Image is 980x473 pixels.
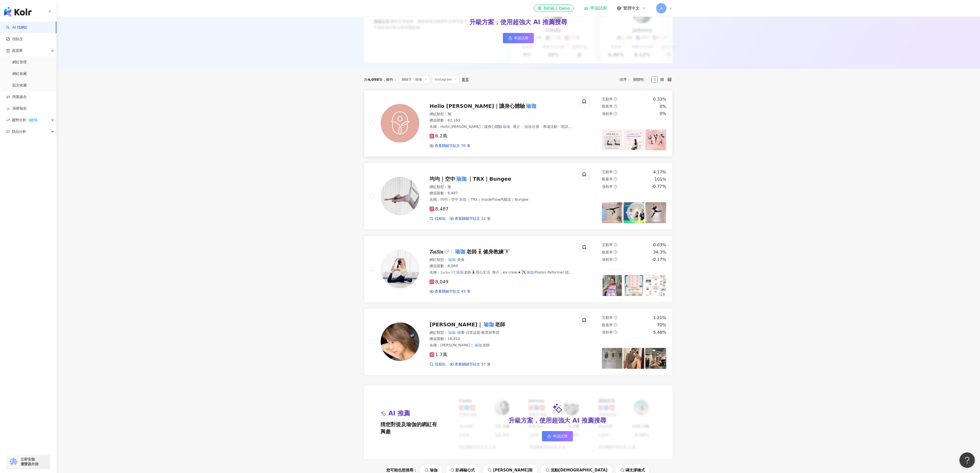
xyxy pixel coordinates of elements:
span: 互動率 [602,243,613,247]
span: Instagram [432,75,460,84]
span: rise [6,118,10,122]
div: 升級方案，使用超強大 AI 推薦搜尋 [509,416,606,425]
span: 互動率 [602,316,613,320]
div: 網紅類型 ： 無 [430,185,573,190]
img: post-image [602,275,623,296]
span: 申請試用 [514,36,528,40]
span: 互動率 [602,170,613,174]
img: post-image [623,275,644,296]
span: 互動率 [602,97,613,101]
mark: 瑜珈 [502,124,511,129]
mark: 瑜珈 [448,330,456,335]
span: 猜您對提及瑜伽的網紅有興趣 [380,421,440,435]
span: 立即安裝 瀏覽器外掛 [21,457,39,466]
a: 預約線上 Demo [534,5,574,12]
span: question-circle [614,185,617,188]
a: searchAI 找網紅 [6,25,28,30]
div: 網紅類型 ： [430,330,573,335]
span: question-circle [614,112,617,116]
span: 美食 [457,258,465,262]
span: 觀看率 [602,323,613,327]
span: 均均｜空中 [430,176,455,182]
mark: 瑜珈 [458,197,467,202]
span: · [465,330,466,335]
mark: 瑜珈 [526,269,534,275]
img: KOL Avatar [381,250,419,288]
div: 重置 [462,77,469,82]
mark: 瑜珈 [525,102,537,110]
img: post-image [645,129,666,150]
div: 共 筆 [364,77,382,82]
a: 洞察報告 [6,106,27,111]
div: 5.48% [653,330,666,335]
div: 總追蹤數 ： 62,163 [430,118,573,123]
span: 觀看率 [602,250,613,254]
mark: 瑜珈 [474,342,483,348]
span: ｜TRX｜Bungee [468,176,511,182]
a: 查看關鍵字貼文 43 筆 [430,289,470,294]
span: Hello [PERSON_NAME]｜讓身心體驗 [440,125,502,129]
span: 找相似 [435,216,446,221]
div: 70% [657,322,666,328]
img: post-image [602,129,623,150]
a: 申請試用 [503,33,534,43]
span: question-circle [614,316,617,319]
span: 查看關鍵字貼文 43 筆 [435,289,470,294]
a: 找貼文 [6,37,23,42]
span: 1.7萬 [430,352,447,357]
img: post-image [602,348,623,369]
img: post-image [623,202,644,223]
mark: 瑜珈 [524,124,532,129]
div: 總追蹤數 ： 8,049 [430,264,573,269]
span: 6.2萬 [430,133,447,139]
a: KOL AvatarHello [PERSON_NAME]｜讓身心體驗瑜珈網紅類型：無總追蹤數：62,163名稱：Hello [PERSON_NAME]｜讓身心體驗瑜珈簡介：瑜珈社群 · 專場活... [364,90,673,157]
span: 名稱 ： [430,125,511,129]
span: AI 推薦 [388,409,410,418]
span: · [456,258,457,262]
span: · [480,330,481,335]
a: KOL Avatar[PERSON_NAME]｜瑜珈老師網紅類型：瑜珈·保養·日常話題·教育與學習總追蹤數：16,810名稱：[PERSON_NAME]｜瑜珈老師1.7萬找相似查看關鍵字貼文 5... [364,309,673,375]
a: 網紅管理 [12,60,27,65]
mark: 瑜珈 [483,320,495,329]
span: 8,487 [430,206,449,212]
span: question-circle [614,104,617,108]
div: 0% [660,111,666,117]
mark: 瑜珈 [456,269,464,275]
div: 34.3% [653,249,666,255]
mark: 瑜珈 [454,248,466,256]
span: 均均｜空中 [440,197,458,202]
span: 繁體中文 [623,5,640,11]
div: 0% [660,104,666,109]
span: 𝑇𝑎𝑖𝑆𝑖𝑛🤍 [430,249,450,255]
span: 8,049 [430,279,449,285]
span: 找相似 [435,362,446,367]
div: 1.21% [653,315,666,321]
span: 名稱 ： [430,342,490,348]
div: -0.77% [652,184,666,189]
div: 0.33% [653,97,666,102]
span: 查看關鍵字貼文 12 筆 [455,216,491,221]
span: 觀看率 [602,177,613,181]
div: 網紅類型 ： 無 [430,112,573,117]
span: 關鍵字：瑜珈 [399,75,430,84]
span: question-circle [614,97,617,101]
span: 趨勢分析 [12,114,39,126]
mark: 瑜珈 [455,175,468,183]
div: 網紅類型 ： [430,257,573,262]
span: 保養 [457,330,465,335]
span: 日常話題 [466,330,480,335]
div: 升級方案，使用超強大 AI 推薦搜尋 [469,18,567,27]
a: 申請試用 [584,6,607,11]
span: 查看關鍵字貼文 70 筆 [435,143,470,148]
div: 預約線上 Demo [538,6,570,11]
a: 找相似 [430,216,446,221]
span: 𝑇𝑎𝑖𝑆𝑖𝑛🤍| [440,270,456,274]
span: 關聯性 [633,75,649,84]
div: 總追蹤數 ： 8,487 [430,191,573,196]
span: 競品分析 [12,126,26,137]
span: question-circle [614,243,617,247]
span: [PERSON_NAME]｜ [440,343,474,347]
span: 4,098 [368,77,379,82]
span: question-circle [614,258,617,261]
